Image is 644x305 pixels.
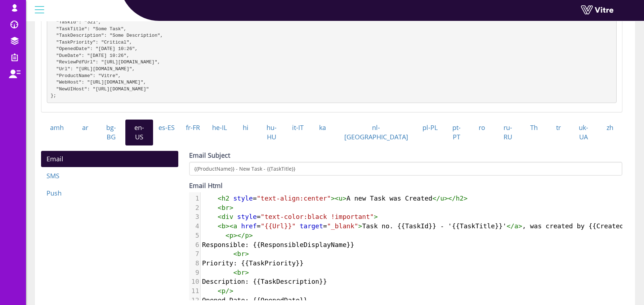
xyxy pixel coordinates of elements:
[456,194,464,202] span: h2
[225,232,229,239] span: <
[443,120,470,145] a: pt-PT
[97,120,125,145] a: bg-BG
[470,120,495,136] a: ro
[41,120,73,136] a: amh
[521,120,547,136] a: Th
[417,120,443,136] a: pl-PL
[202,241,354,248] span: Responsible: {{ResponsibleDisplayName}}
[73,120,98,136] a: ar
[189,240,200,250] div: 6
[233,232,245,239] span: ></
[233,250,237,257] span: <
[327,222,358,230] span: "_blank"
[189,212,200,221] div: 3
[189,151,230,160] label: Email Subject
[261,213,374,220] span: "text-color:black !important"
[222,204,229,211] span: br
[300,222,323,230] span: target
[233,222,237,230] span: a
[202,296,308,304] span: Opened Date: {{OpenedDate}}
[153,120,180,136] a: es-ES
[229,232,233,239] span: p
[506,222,514,230] span: </
[310,120,335,136] a: ka
[432,194,440,202] span: </
[125,120,153,145] a: en-US
[598,120,623,136] a: zh
[218,204,222,211] span: <
[225,287,233,295] span: />
[258,120,286,145] a: hu-HU
[189,221,200,231] div: 4
[233,269,237,276] span: <
[189,268,200,277] div: 9
[547,120,570,136] a: tr
[440,194,444,202] span: u
[237,250,245,257] span: br
[570,120,598,145] a: uk-UA
[222,287,225,295] span: p
[514,222,518,230] span: a
[261,222,296,230] span: "{{Url}}"
[189,277,200,286] div: 10
[218,213,222,220] span: <
[495,120,522,145] a: ru-RU
[444,194,456,202] span: ></
[222,222,225,230] span: b
[245,250,249,257] span: >
[241,222,256,230] span: href
[229,204,233,211] span: >
[222,213,233,220] span: div
[218,222,222,230] span: <
[335,120,417,145] a: nl-[GEOGRAPHIC_DATA]
[189,259,200,268] div: 8
[225,222,233,230] span: ><
[237,213,257,220] span: style
[202,278,327,285] span: Description: {{TaskDescription}}
[464,194,468,202] span: >
[234,120,258,136] a: hi
[358,222,362,230] span: >
[189,194,200,203] div: 1
[339,194,343,202] span: u
[189,249,200,259] div: 7
[41,185,178,202] a: Push
[257,194,331,202] span: "text-align:center"
[245,232,249,239] span: p
[331,194,339,202] span: ><
[222,194,229,202] span: h2
[189,286,200,296] div: 11
[343,194,346,202] span: >
[233,194,253,202] span: style
[189,181,223,190] label: Email Html
[202,259,304,267] span: Priority: {{TaskPriority}}
[286,120,310,136] a: it-IT
[180,120,206,136] a: fr-FR
[249,232,253,239] span: >
[518,222,522,230] span: >
[202,194,468,202] span: = A new Task was Created
[189,231,200,240] div: 5
[206,120,234,136] a: he-IL
[189,296,200,305] div: 12
[245,269,249,276] span: >
[202,213,378,220] span: =
[41,151,178,167] a: Email
[374,213,378,220] span: >
[189,203,200,212] div: 2
[237,269,245,276] span: br
[218,287,222,295] span: <
[41,168,178,184] a: SMS
[218,194,222,202] span: <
